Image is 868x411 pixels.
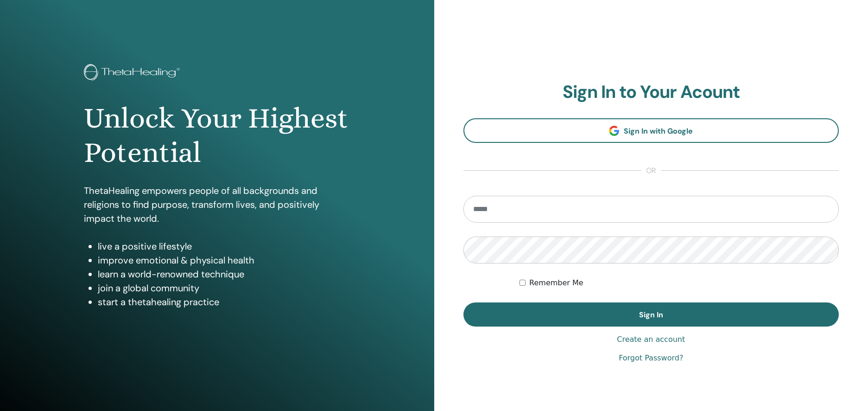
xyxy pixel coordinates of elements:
li: start a thetahealing practice [98,295,350,309]
h1: Unlock Your Highest Potential [84,101,350,170]
a: Forgot Password? [619,353,683,364]
label: Remember Me [529,277,583,289]
span: or [641,165,661,176]
span: Sign In [639,310,663,320]
p: ThetaHealing empowers people of all backgrounds and religions to find purpose, transform lives, a... [84,184,350,225]
li: learn a world-renowned technique [98,267,350,281]
h2: Sign In to Your Acount [463,82,839,103]
li: improve emotional & physical health [98,253,350,267]
div: Keep me authenticated indefinitely or until I manually logout [520,277,839,289]
li: live a positive lifestyle [98,239,350,253]
span: Sign In with Google [624,126,693,136]
a: Create an account [617,334,685,345]
li: join a global community [98,281,350,295]
button: Sign In [463,302,839,327]
a: Sign In with Google [463,118,839,143]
